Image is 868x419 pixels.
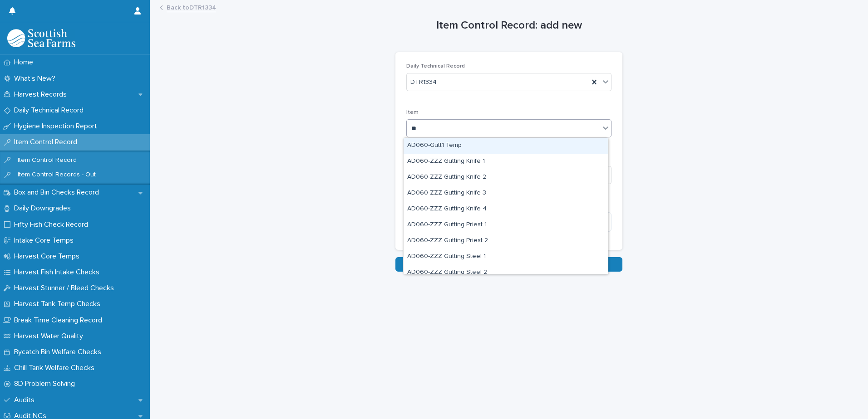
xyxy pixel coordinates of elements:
img: mMrefqRFQpe26GRNOUkG [7,29,75,47]
p: Box and Bin Checks Record [10,188,106,197]
div: AD060-ZZZ Gutting Knife 2 [404,170,608,185]
div: AD060-ZZZ Gutting Priest 1 [404,217,608,233]
p: Item Control Record [10,138,84,146]
p: Harvest Records [10,90,74,99]
p: Home [10,58,40,67]
p: Daily Downgrades [10,204,78,213]
div: AD060-ZZZ Gutting Knife 3 [404,185,608,201]
p: Bycatch Bin Welfare Checks [10,348,108,356]
p: Harvest Stunner / Bleed Checks [10,284,121,292]
p: Harvest Tank Temp Checks [10,300,108,308]
a: Back toDTR1334 [167,2,216,12]
p: What's New? [10,74,63,83]
button: Save [395,257,622,272]
p: 8D Problem Solving [10,380,82,388]
p: Daily Technical Record [10,106,91,115]
p: Hygiene Inspection Report [10,122,104,131]
span: Item [406,110,419,115]
div: AD060-ZZZ Gutting Steel 2 [404,265,608,281]
p: Harvest Core Temps [10,252,87,261]
p: Harvest Water Quality [10,332,90,341]
p: Harvest Fish Intake Checks [10,268,107,277]
div: AD060-ZZZ Gutting Knife 1 [404,154,608,170]
div: AD060-ZZZ Gutting Steel 1 [404,249,608,265]
p: Fifty Fish Check Record [10,220,95,229]
p: Item Control Record [10,156,84,164]
p: Item Control Records - Out [10,171,103,179]
p: Chill Tank Welfare Checks [10,364,102,372]
p: Intake Core Temps [10,236,81,245]
span: DTR1334 [410,78,437,87]
div: AD060-ZZZ Gutting Priest 2 [404,233,608,249]
p: Break Time Cleaning Record [10,316,109,325]
span: Daily Technical Record [406,63,465,69]
div: AD060-Gutt1 Temp [404,138,608,154]
div: AD060-ZZZ Gutting Knife 4 [404,201,608,217]
p: Audits [10,396,42,404]
h1: Item Control Record: add new [395,19,622,32]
